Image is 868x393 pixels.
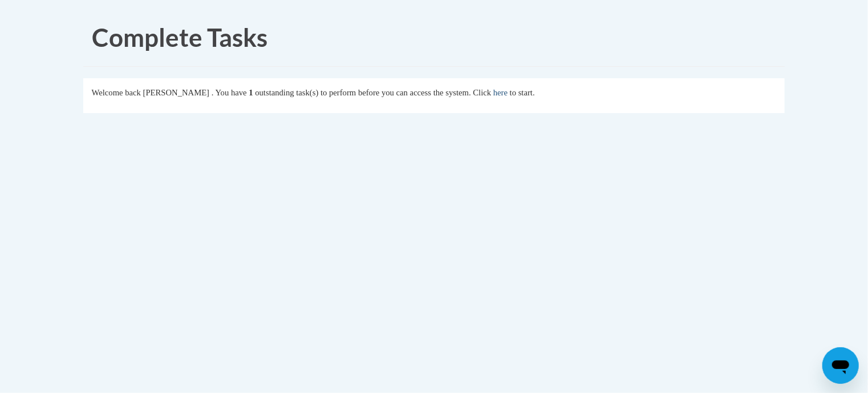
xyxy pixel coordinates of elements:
[92,22,267,52] span: Complete Tasks
[249,88,253,97] span: 1
[92,88,141,97] span: Welcome back
[510,88,535,97] span: to start.
[493,88,508,97] a: here
[822,347,859,384] iframe: Button to launch messaging window
[212,88,247,97] span: . You have
[143,88,209,97] span: [PERSON_NAME]
[255,88,491,97] span: outstanding task(s) to perform before you can access the system. Click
